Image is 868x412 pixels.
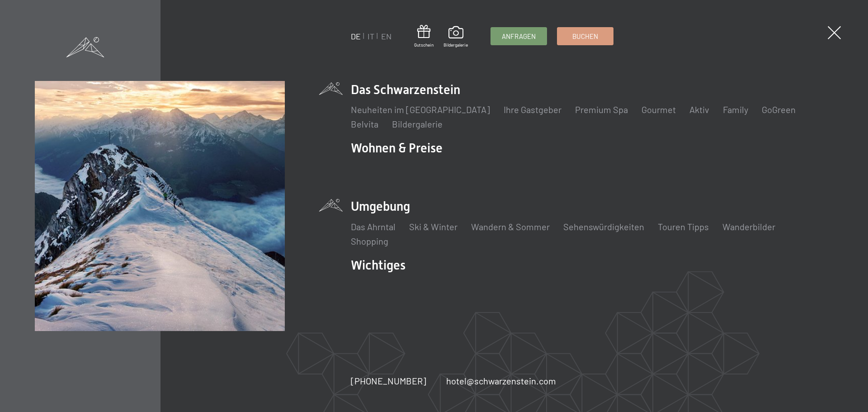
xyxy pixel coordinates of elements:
a: Wanderbilder [722,221,775,232]
span: Bildergalerie [443,42,468,48]
span: Anfragen [502,32,536,41]
a: Bildergalerie [443,26,468,48]
a: hotel@schwarzenstein.com [446,374,556,387]
a: Sehenswürdigkeiten [563,221,644,232]
a: Shopping [351,236,388,246]
a: Neuheiten im [GEOGRAPHIC_DATA] [351,104,490,115]
a: Belvita [351,118,378,129]
span: Gutschein [414,42,434,48]
a: [PHONE_NUMBER] [351,374,426,387]
a: Ihre Gastgeber [504,104,561,115]
a: EN [381,31,392,41]
a: Buchen [557,28,613,45]
a: Aktiv [689,104,709,115]
a: Family [723,104,748,115]
a: Premium Spa [575,104,628,115]
a: Das Ahrntal [351,221,396,232]
a: IT [368,31,374,41]
a: DE [351,31,361,41]
span: Buchen [572,32,598,41]
a: Bildergalerie [392,118,443,129]
a: Gourmet [642,104,676,115]
a: GoGreen [762,104,796,115]
a: Gutschein [414,25,434,48]
span: [PHONE_NUMBER] [351,375,426,386]
a: Anfragen [491,28,547,45]
a: Wandern & Sommer [471,221,550,232]
a: Ski & Winter [409,221,458,232]
a: Touren Tipps [658,221,709,232]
